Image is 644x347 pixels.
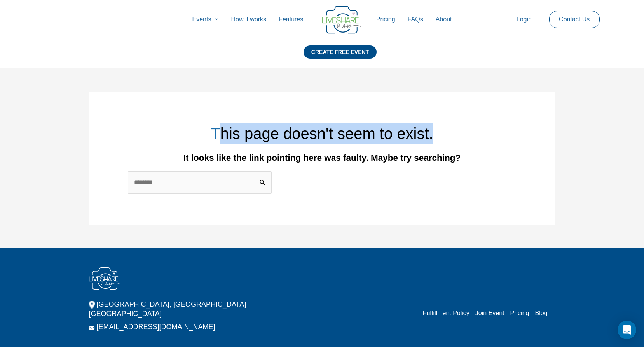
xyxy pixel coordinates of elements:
div: CREATE FREE EVENT [304,45,377,59]
img: LiveShare logo - Capture & Share Event Memories [322,6,361,34]
a: [EMAIL_ADDRESS][DOMAIN_NAME] [97,323,215,331]
img: ico_email.png [89,326,95,330]
a: Pricing [510,310,529,316]
img: ico_location.png [89,301,95,309]
a: Blog [535,310,547,316]
a: Contact Us [553,11,596,28]
nav: Site Navigation [14,7,630,32]
a: FAQs [401,7,429,32]
a: Events [186,7,225,32]
h1: This page doesn't seem to exist. [128,123,517,144]
a: How it works [225,7,272,32]
div: It looks like the link pointing here was faulty. Maybe try searching? [128,153,517,163]
a: CREATE FREE EVENT [304,45,377,68]
a: Pricing [370,7,401,32]
a: About [429,7,458,32]
a: Fulfillment Policy [423,310,469,316]
p: [GEOGRAPHIC_DATA], [GEOGRAPHIC_DATA] [GEOGRAPHIC_DATA] [89,300,291,318]
a: Features [272,7,309,32]
nav: Menu [417,309,548,318]
a: Join Event [475,310,504,316]
div: Open Intercom Messenger [618,321,636,339]
a: Login [510,7,538,32]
